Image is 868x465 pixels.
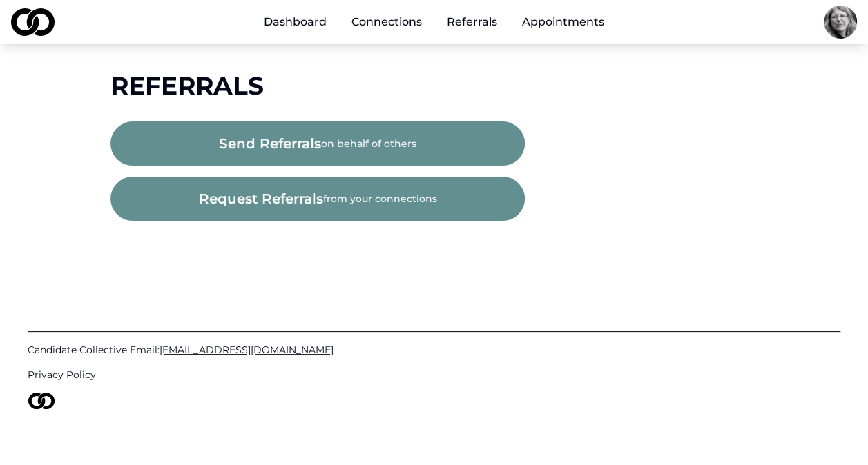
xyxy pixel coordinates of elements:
[110,121,525,166] button: send referralson behalf of others
[253,8,615,36] nav: Main
[110,193,525,206] a: request referralsfrom your connections
[340,8,433,36] a: Connections
[28,393,55,409] img: logo
[28,368,840,382] a: Privacy Policy
[436,8,508,36] a: Referrals
[11,8,55,36] img: logo
[824,6,857,39] img: 151bdd3b-4127-446e-a928-506788e6e668-Me-profile_picture.jpg
[160,344,334,356] span: [EMAIL_ADDRESS][DOMAIN_NAME]
[110,70,264,101] span: Referrals
[199,189,323,208] span: request referrals
[511,8,615,36] a: Appointments
[219,134,321,153] span: send referrals
[110,177,525,221] button: request referralsfrom your connections
[253,8,338,36] a: Dashboard
[28,343,840,357] a: Candidate Collective Email:[EMAIL_ADDRESS][DOMAIN_NAME]
[110,138,525,151] a: send referralson behalf of others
